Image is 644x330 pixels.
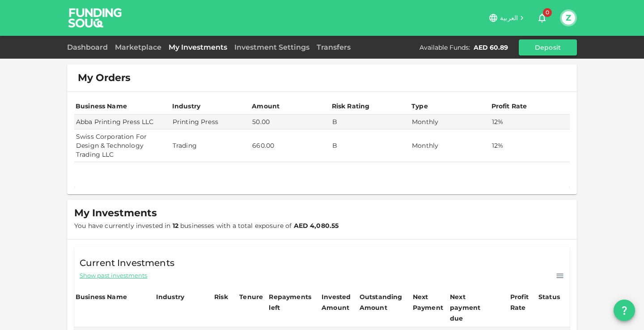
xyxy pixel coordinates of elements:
[156,291,184,302] div: Industry
[173,222,178,230] strong: 12
[411,101,429,111] div: Type
[165,43,231,51] a: My Investments
[313,43,354,51] a: Transfers
[510,291,536,313] div: Profit Rate
[500,14,518,22] span: العربية
[214,291,232,302] div: Risk
[250,129,330,162] td: 660.00
[172,101,200,111] div: Industry
[322,291,357,313] div: Invested Amount
[250,115,330,129] td: 50.00
[360,291,404,313] div: Outstanding Amount
[450,291,495,324] div: Next payment due
[410,129,490,162] td: Monthly
[413,291,447,313] div: Next Payment
[562,11,575,25] button: Z
[490,129,570,162] td: 12%
[294,222,339,230] strong: AED 4,080.55
[269,291,314,313] div: Repayments left
[111,43,165,51] a: Marketplace
[419,43,470,52] div: Available Funds :
[491,101,527,111] div: Profit Rate
[67,43,111,51] a: Dashboard
[80,256,174,270] span: Current Investments
[239,291,263,302] div: Tenure
[330,129,410,162] td: B
[76,291,127,302] div: Business Name
[80,271,147,280] span: Show past investments
[543,8,552,17] span: 0
[538,291,561,302] div: Status
[533,9,551,27] button: 0
[614,300,635,321] button: question
[519,39,577,56] button: Deposit
[330,115,410,129] td: B
[74,115,171,129] td: Abba Printing Press LLC
[171,115,250,129] td: Printing Press
[74,207,157,219] span: My Investments
[410,115,490,129] td: Monthly
[78,72,131,84] span: My Orders
[490,115,570,129] td: 12%
[171,129,250,162] td: Trading
[231,43,313,51] a: Investment Settings
[74,222,339,230] span: You have currently invested in businesses with a total exposure of
[332,101,370,111] div: Risk Rating
[74,129,171,162] td: Swiss Corporation For Design & Technology Trading LLC
[252,101,280,111] div: Amount
[474,43,508,52] div: AED 60.89
[76,101,127,111] div: Business Name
